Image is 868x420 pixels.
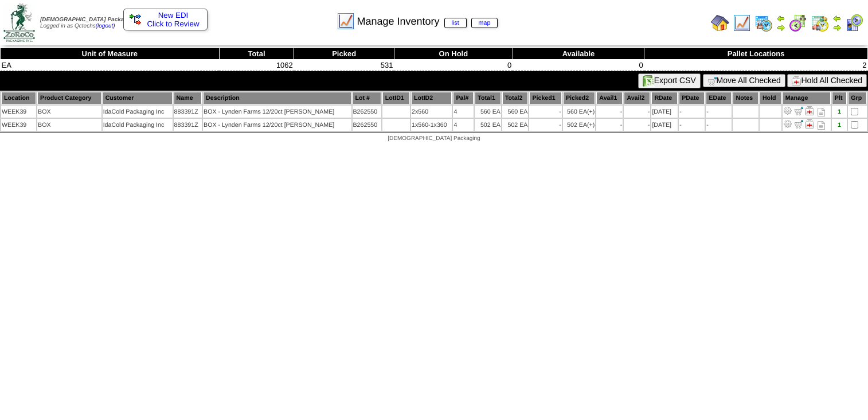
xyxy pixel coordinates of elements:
th: Total1 [475,92,501,104]
img: calendarcustomer.gif [845,14,863,32]
a: (logout) [96,23,115,29]
td: IdaCold Packaging Inc [103,106,173,118]
th: Name [174,92,202,104]
th: Total [219,48,294,60]
td: - [624,119,650,131]
img: Manage Hold [805,106,814,115]
td: 502 EA [475,119,501,131]
img: arrowright.gif [832,23,842,32]
th: Lot # [353,92,381,104]
th: RDate [651,92,678,104]
th: Avail1 [596,92,623,104]
td: [DATE] [651,119,678,131]
img: calendarprod.gif [754,14,773,32]
td: 0 [394,60,513,71]
td: - [596,106,623,118]
img: line_graph.gif [337,12,355,30]
img: Move [794,106,803,115]
th: LotID2 [411,92,452,104]
th: Picked1 [529,92,561,104]
td: WEEK39 [1,119,36,131]
i: Note [818,108,825,116]
th: Product Category [37,92,101,104]
td: [DATE] [651,106,678,118]
img: Move [794,119,803,129]
th: Picked2 [563,92,595,104]
th: PDate [679,92,705,104]
img: excel.gif [643,75,654,87]
td: - [624,106,650,118]
th: Total2 [502,92,529,104]
td: 502 EA [502,119,529,131]
span: Manage Inventory [357,15,498,28]
td: EA [1,60,220,71]
img: arrowleft.gif [832,14,842,23]
th: Unit of Measure [1,48,220,60]
img: arrowright.gif [776,23,785,32]
th: Hold [760,92,781,104]
td: BOX [37,119,101,131]
td: - [706,119,732,131]
td: - [706,106,732,118]
a: New EDI Click to Review [130,11,201,28]
img: Adjust [783,119,792,129]
img: ediSmall.gif [130,14,141,25]
td: - [529,106,561,118]
td: B262550 [353,119,381,131]
td: 4 [453,119,474,131]
div: (+) [587,122,595,129]
th: Manage [783,92,831,104]
th: Description [203,92,351,104]
td: 883391Z [174,106,202,118]
span: New EDI [158,11,189,20]
td: 560 EA [563,106,595,118]
span: Click to Review [130,20,201,28]
th: Notes [733,92,758,104]
img: zoroco-logo-small.webp [3,3,35,42]
img: Adjust [783,106,792,115]
td: B262550 [353,106,381,118]
img: Manage Hold [805,119,814,129]
button: Export CSV [638,73,701,88]
td: 502 EA [563,119,595,131]
td: 560 EA [502,106,529,118]
th: LotID1 [382,92,410,104]
a: map [471,18,498,28]
button: Hold All Checked [787,74,867,87]
div: (+) [587,108,595,115]
div: 1 [832,122,847,129]
td: BOX - Lynden Farms 12/20ct [PERSON_NAME] [203,106,351,118]
td: - [596,119,623,131]
th: On Hold [394,48,513,60]
td: BOX - Lynden Farms 12/20ct [PERSON_NAME] [203,119,351,131]
td: - [679,106,705,118]
img: calendarblend.gif [789,14,807,32]
img: line_graph.gif [733,14,751,32]
img: hold.gif [792,76,801,85]
th: Pal# [453,92,474,104]
span: [DEMOGRAPHIC_DATA] Packaging [388,135,480,142]
td: 531 [294,60,394,71]
th: EDate [706,92,732,104]
img: home.gif [711,14,729,32]
td: 2 [644,60,868,71]
th: Customer [103,92,173,104]
th: Location [1,92,36,104]
span: [DEMOGRAPHIC_DATA] Packaging [40,17,136,23]
th: Avail2 [624,92,650,104]
td: 883391Z [174,119,202,131]
td: IdaCold Packaging Inc [103,119,173,131]
td: 560 EA [475,106,501,118]
td: 2x560 [411,106,452,118]
td: 4 [453,106,474,118]
td: 1x560-1x360 [411,119,452,131]
td: BOX [37,106,101,118]
td: 0 [513,60,644,71]
span: Logged in as Qctechs [40,17,136,29]
td: 1062 [219,60,294,71]
img: arrowleft.gif [776,14,785,23]
th: Grp [848,92,867,104]
div: 1 [832,108,847,115]
img: calendarinout.gif [811,14,829,32]
td: - [529,119,561,131]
